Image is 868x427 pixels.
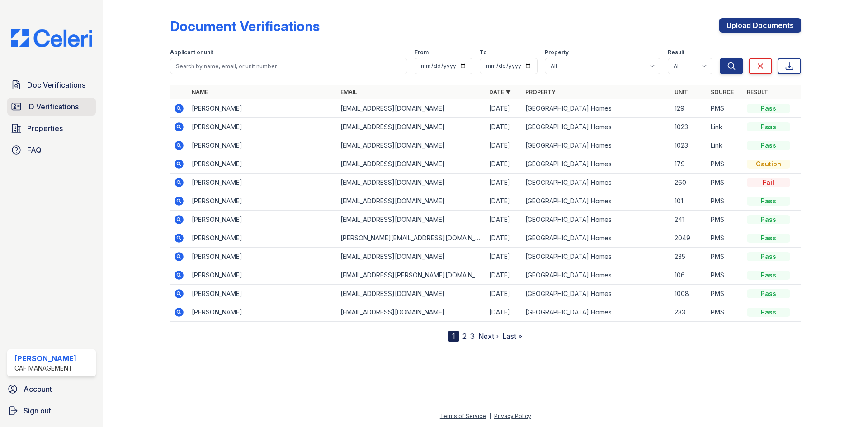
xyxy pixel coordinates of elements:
[675,89,688,95] a: Unit
[486,211,522,229] td: [DATE]
[188,285,337,303] td: [PERSON_NAME]
[671,155,707,174] td: 179
[4,29,99,47] img: CE_Logo_Blue-a8612792a0a2168367f1c8372b55b34899dd931a85d93a1a3d3e32e68fde9ad4.png
[668,49,684,56] label: Result
[188,118,337,136] td: [PERSON_NAME]
[188,136,337,155] td: [PERSON_NAME]
[337,192,486,211] td: [EMAIL_ADDRESS][DOMAIN_NAME]
[188,155,337,174] td: [PERSON_NAME]
[522,285,670,303] td: [GEOGRAPHIC_DATA] Homes
[7,119,96,137] a: Properties
[480,49,487,56] label: To
[340,89,357,95] a: Email
[7,141,96,159] a: FAQ
[337,99,486,118] td: [EMAIL_ADDRESS][DOMAIN_NAME]
[711,89,734,95] a: Source
[707,192,743,211] td: PMS
[188,303,337,322] td: [PERSON_NAME]
[14,353,76,364] div: [PERSON_NAME]
[7,98,96,116] a: ID Verifications
[24,405,51,416] span: Sign out
[522,99,670,118] td: [GEOGRAPHIC_DATA] Homes
[188,211,337,229] td: [PERSON_NAME]
[489,89,511,95] a: Date ▼
[707,229,743,248] td: PMS
[486,303,522,322] td: [DATE]
[24,384,52,394] span: Account
[545,49,569,56] label: Property
[188,99,337,118] td: [PERSON_NAME]
[522,211,670,229] td: [GEOGRAPHIC_DATA] Homes
[486,285,522,303] td: [DATE]
[415,49,429,56] label: From
[170,49,213,56] label: Applicant or unit
[671,266,707,285] td: 106
[747,178,790,187] div: Fail
[462,332,467,341] a: 2
[747,122,790,131] div: Pass
[170,18,320,34] div: Document Verifications
[337,229,486,248] td: [PERSON_NAME][EMAIL_ADDRESS][DOMAIN_NAME]
[522,174,670,192] td: [GEOGRAPHIC_DATA] Homes
[4,380,99,398] a: Account
[170,58,407,74] input: Search by name, email, or unit number
[27,145,42,155] span: FAQ
[671,136,707,155] td: 1023
[671,229,707,248] td: 2049
[486,192,522,211] td: [DATE]
[502,332,522,341] a: Last »
[707,211,743,229] td: PMS
[525,89,556,95] a: Property
[494,413,531,419] a: Privacy Policy
[337,303,486,322] td: [EMAIL_ADDRESS][DOMAIN_NAME]
[671,118,707,136] td: 1023
[7,76,96,94] a: Doc Verifications
[707,174,743,192] td: PMS
[522,136,670,155] td: [GEOGRAPHIC_DATA] Homes
[747,160,790,169] div: Caution
[522,303,670,322] td: [GEOGRAPHIC_DATA] Homes
[486,174,522,192] td: [DATE]
[671,99,707,118] td: 129
[486,155,522,174] td: [DATE]
[337,211,486,229] td: [EMAIL_ADDRESS][DOMAIN_NAME]
[747,89,768,95] a: Result
[707,136,743,155] td: Link
[489,413,491,419] div: |
[671,248,707,266] td: 235
[747,141,790,150] div: Pass
[486,229,522,248] td: [DATE]
[470,332,475,341] a: 3
[337,174,486,192] td: [EMAIL_ADDRESS][DOMAIN_NAME]
[522,266,670,285] td: [GEOGRAPHIC_DATA] Homes
[522,248,670,266] td: [GEOGRAPHIC_DATA] Homes
[747,252,790,261] div: Pass
[478,332,499,341] a: Next ›
[671,303,707,322] td: 233
[486,266,522,285] td: [DATE]
[4,402,99,420] button: Sign out
[14,364,76,373] div: CAF Management
[486,136,522,155] td: [DATE]
[337,155,486,174] td: [EMAIL_ADDRESS][DOMAIN_NAME]
[27,123,63,134] span: Properties
[337,285,486,303] td: [EMAIL_ADDRESS][DOMAIN_NAME]
[747,197,790,206] div: Pass
[671,285,707,303] td: 1008
[707,303,743,322] td: PMS
[337,118,486,136] td: [EMAIL_ADDRESS][DOMAIN_NAME]
[486,248,522,266] td: [DATE]
[522,118,670,136] td: [GEOGRAPHIC_DATA] Homes
[188,174,337,192] td: [PERSON_NAME]
[671,211,707,229] td: 241
[27,101,79,112] span: ID Verifications
[747,271,790,280] div: Pass
[486,99,522,118] td: [DATE]
[337,248,486,266] td: [EMAIL_ADDRESS][DOMAIN_NAME]
[522,155,670,174] td: [GEOGRAPHIC_DATA] Homes
[27,80,85,90] span: Doc Verifications
[707,155,743,174] td: PMS
[337,266,486,285] td: [EMAIL_ADDRESS][PERSON_NAME][DOMAIN_NAME]
[747,104,790,113] div: Pass
[747,308,790,317] div: Pass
